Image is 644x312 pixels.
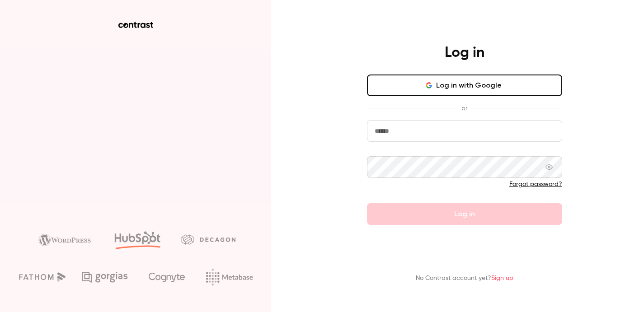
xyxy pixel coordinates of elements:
a: Forgot password? [509,181,562,187]
button: Log in with Google [367,75,562,96]
span: or [457,103,472,113]
a: Sign up [491,275,513,281]
h4: Log in [445,44,484,62]
p: No Contrast account yet? [416,274,513,283]
img: decagon [181,234,235,244]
